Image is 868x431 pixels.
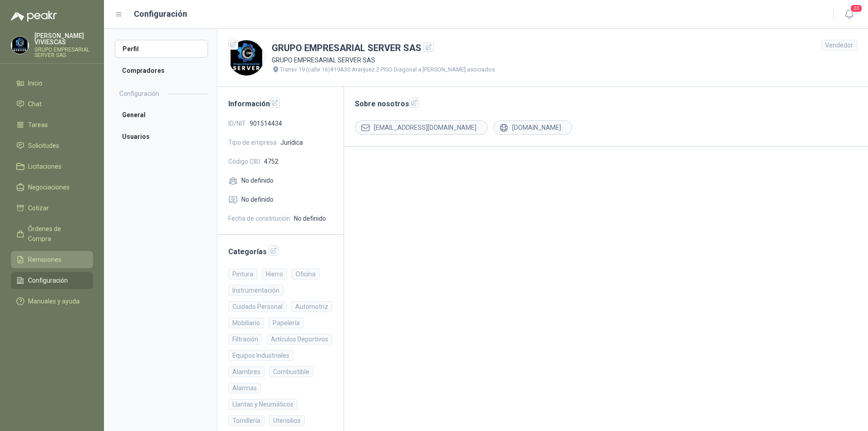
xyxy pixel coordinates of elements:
[821,40,857,51] div: Vendedor
[250,118,282,128] span: 901514434
[241,194,274,204] span: No definido
[28,161,61,171] span: Licitaciones
[11,199,93,217] a: Cotizar
[134,8,187,20] h1: Configuración
[28,296,80,306] span: Manuales y ayuda
[115,128,208,146] a: Usuarios
[228,317,264,328] div: Mobiliario
[34,47,93,58] p: GRUPO EMPRESARIAL SERVER SAS
[115,106,208,124] a: General
[115,62,208,80] a: Compradores
[228,334,262,345] div: Filtración
[28,120,48,130] span: Tareas
[228,156,260,166] span: Código CIIU
[228,415,264,426] div: Tornillería
[280,137,303,147] span: Jurídica
[228,118,246,128] span: ID/NIT
[119,89,159,99] h2: Configuración
[11,95,93,113] a: Chat
[272,55,495,65] p: GRUPO EMPRESARIAL SERVER SAS
[267,334,332,345] div: Artículos Deportivos
[11,293,93,310] a: Manuales y ayuda
[229,40,264,76] img: Company Logo
[11,251,93,268] a: Remisiones
[28,255,61,265] span: Remisiones
[11,75,93,92] a: Inicio
[11,220,93,247] a: Órdenes de Compra
[28,78,42,88] span: Inicio
[34,33,93,45] p: [PERSON_NAME] VIVIESCAS
[228,285,283,296] div: Instrumentación
[280,65,495,74] p: Transv 19 (calle 16)#19A30 Aranjuez 2 PISO Diagonal a [PERSON_NAME] asociados
[355,120,488,135] div: [EMAIL_ADDRESS][DOMAIN_NAME]
[228,137,277,147] span: Tipo de empresa
[269,415,305,426] div: Utensilios
[228,213,290,223] span: Fecha de constitución
[228,350,293,361] div: Equipos Industriales
[11,137,93,154] a: Solicitudes
[28,141,59,151] span: Solicitudes
[228,399,297,410] div: Llantas y Neumáticos
[228,383,261,393] div: Alarmas
[11,116,93,133] a: Tareas
[228,98,333,109] h2: Información
[269,366,313,377] div: Combustible
[28,203,49,213] span: Cotizar
[850,4,863,13] span: 20
[28,275,68,285] span: Configuración
[11,11,57,22] img: Logo peakr
[228,301,287,312] div: Cuidado Personal
[355,98,857,109] h2: Sobre nosotros
[493,120,572,135] div: [DOMAIN_NAME]
[228,246,333,257] h2: Categorías
[115,40,208,58] a: Perfil
[272,41,495,55] h1: GRUPO EMPRESARIAL SERVER SAS
[228,269,257,279] div: Pintura
[11,37,28,54] img: Company Logo
[292,269,320,279] div: Oficina
[28,224,85,244] span: Órdenes de Compra
[228,366,264,377] div: Alambres
[291,301,332,312] div: Automotriz
[269,317,304,328] div: Papelería
[264,156,278,166] span: 4752
[11,179,93,196] a: Negociaciones
[28,99,42,109] span: Chat
[11,272,93,289] a: Configuración
[294,213,326,223] span: No definido
[841,6,857,23] button: 20
[11,158,93,175] a: Licitaciones
[241,175,274,185] span: No definido
[28,182,70,192] span: Negociaciones
[262,269,287,279] div: Hierro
